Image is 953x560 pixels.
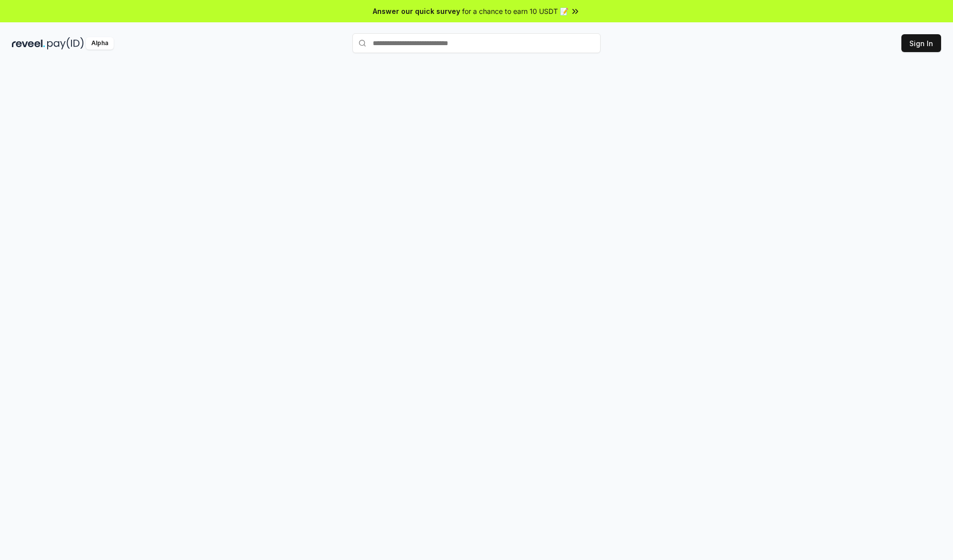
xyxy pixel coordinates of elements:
div: Alpha [86,37,114,50]
img: pay_id [47,37,84,50]
img: reveel_dark [12,37,45,50]
button: Sign In [901,34,941,52]
span: Answer our quick survey [373,6,460,16]
span: for a chance to earn 10 USDT 📝 [462,6,568,16]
